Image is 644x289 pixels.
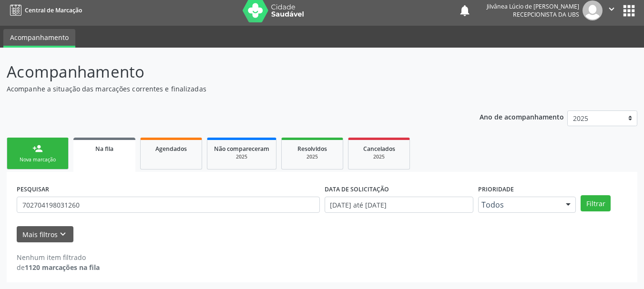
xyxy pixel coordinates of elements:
[214,153,269,160] div: 2025
[487,2,579,10] div: Jilvânea Lúcio de [PERSON_NAME]
[355,153,403,160] div: 2025
[95,145,113,153] span: Na fila
[297,145,327,153] span: Resolvidos
[363,145,395,153] span: Cancelados
[7,84,448,94] p: Acompanhe a situação das marcações correntes e finalizadas
[17,252,100,262] div: Nenhum item filtrado
[17,182,49,197] label: PESQUISAR
[17,226,73,243] button: Mais filtroskeyboard_arrow_down
[478,182,514,197] label: Prioridade
[325,197,474,213] input: Selecione um intervalo
[25,263,100,272] strong: 1120 marcações na fila
[621,2,637,19] button: apps
[481,200,556,209] span: Todos
[581,195,611,211] button: Filtrar
[155,145,187,153] span: Agendados
[17,262,100,272] div: de
[325,182,389,197] label: DATA DE SOLICITAÇÃO
[603,0,621,20] button: 
[7,60,448,84] p: Acompanhamento
[7,2,82,18] a: Central de Marcação
[583,0,603,20] img: img
[214,145,269,153] span: Não compareceram
[3,29,75,48] a: Acompanhamento
[480,110,564,122] p: Ano de acompanhamento
[288,153,336,160] div: 2025
[17,197,320,213] input: Nome, CNS
[513,10,579,19] span: Recepcionista da UBS
[14,156,61,163] div: Nova marcação
[606,4,617,14] i: 
[25,6,82,14] span: Central de Marcação
[58,229,68,239] i: keyboard_arrow_down
[32,143,43,154] div: person_add
[458,4,471,17] button: notifications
